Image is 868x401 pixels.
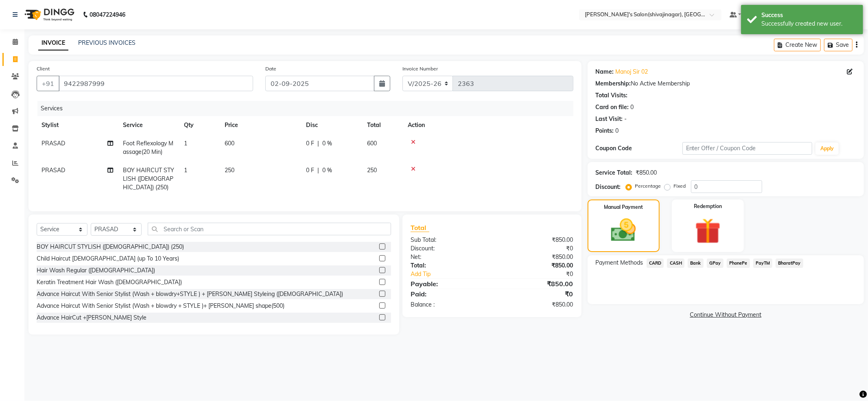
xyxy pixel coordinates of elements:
div: ₹850.00 [636,169,657,177]
div: Sub Total: [404,236,492,244]
div: Coupon Code [596,144,682,153]
th: Action [403,116,573,134]
img: _cash.svg [603,216,644,245]
span: CARD [647,259,664,268]
div: Advance Haircut With Senior Stylist (Wash + blowdry+STYLE ) + [PERSON_NAME] Styleing ([DEMOGRAPHI... [37,290,343,298]
div: Services [37,101,579,116]
div: Successfully created new user. [761,20,857,28]
div: Advance Haircut With Senior Stylist (Wash + blowdry + STYLE )+ [PERSON_NAME] shape(500) [37,302,284,310]
div: Payable: [404,279,492,289]
div: Balance : [404,300,492,309]
th: Disc [301,116,362,134]
span: 250 [367,167,377,174]
div: Net: [404,253,492,261]
div: Points: [596,127,614,135]
div: Discount: [404,244,492,253]
label: Fixed [674,182,686,190]
a: PREVIOUS INVOICES [78,39,136,46]
button: +91 [37,76,59,91]
span: PRASAD [42,167,65,174]
span: Bank [688,259,704,268]
div: ₹850.00 [492,300,579,309]
label: Date [265,65,276,72]
a: Continue Without Payment [589,311,862,319]
div: 0 [631,103,634,112]
div: Name: [596,68,614,76]
div: Hair Wash Regular ([DEMOGRAPHIC_DATA]) [37,266,155,275]
div: ₹0 [507,270,579,278]
span: 1 [184,140,187,147]
div: ₹850.00 [492,236,579,244]
span: PayTM [753,259,773,268]
label: Client [37,65,50,72]
input: Search by Name/Mobile/Email/Code [59,76,253,91]
div: Total: [404,261,492,270]
input: Enter Offer / Coupon Code [682,142,813,155]
span: 0 F [306,139,314,148]
div: Service Total: [596,169,633,177]
span: BOY HAIRCUT STYLISH ([DEMOGRAPHIC_DATA]) (250) [123,167,174,191]
th: Stylist [37,116,118,134]
div: Paid: [404,289,492,299]
img: _gift.svg [687,215,729,247]
div: Child Haircut [DEMOGRAPHIC_DATA] (up To 10 Years) [37,254,179,263]
input: Search or Scan [148,223,391,235]
span: 0 % [322,166,332,175]
div: Advance HairCut +[PERSON_NAME] Style [37,313,146,322]
span: 0 F [306,166,314,175]
div: Discount: [596,183,621,191]
div: Membership: [596,79,631,88]
span: Total [411,224,429,232]
span: 0 % [322,139,332,148]
label: Redemption [694,203,722,210]
div: ₹850.00 [492,261,579,270]
span: CASH [667,259,684,268]
span: PRASAD [42,140,65,147]
div: 0 [616,127,619,135]
div: No Active Membership [596,79,856,88]
a: Manoj Sir 02 [616,68,648,76]
button: Create New [774,39,821,51]
span: GPay [707,259,724,268]
div: BOY HAIRCUT STYLISH ([DEMOGRAPHIC_DATA]) (250) [37,243,184,251]
th: Service [118,116,179,134]
span: Payment Methods [596,259,643,267]
span: 1 [184,167,187,174]
label: Invoice Number [402,65,438,72]
th: Total [362,116,403,134]
span: BharatPay [776,259,803,268]
th: Price [220,116,301,134]
img: logo [21,3,77,26]
div: Success [761,11,857,20]
div: ₹0 [492,289,579,299]
div: Card on file: [596,103,629,112]
a: Add Tip [404,270,507,278]
label: Percentage [635,182,661,190]
div: ₹850.00 [492,253,579,261]
span: PhonePe [727,259,750,268]
div: Keratin Treatment Hair Wash ([DEMOGRAPHIC_DATA]) [37,278,182,287]
span: Foot Reflexology Massage(20 Min) [123,140,173,156]
b: 08047224946 [90,3,125,26]
span: | [317,139,319,148]
label: Manual Payment [604,204,643,211]
th: Qty [179,116,220,134]
div: ₹0 [492,244,579,253]
div: Last Visit: [596,115,623,123]
div: - [625,115,627,123]
div: ₹850.00 [492,279,579,289]
span: | [317,166,319,175]
button: Apply [816,142,839,155]
span: 250 [225,167,234,174]
span: 600 [225,140,234,147]
a: INVOICE [38,36,68,50]
span: 600 [367,140,377,147]
div: Total Visits: [596,91,628,100]
button: Save [824,39,853,51]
